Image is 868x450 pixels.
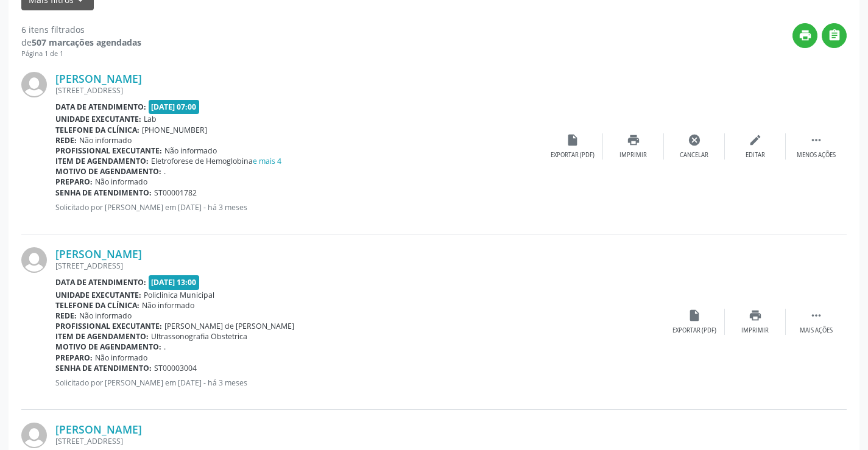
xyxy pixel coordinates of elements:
[55,363,152,373] b: Senha de atendimento:
[810,309,823,322] i: 
[149,275,200,289] span: [DATE] 13:00
[55,72,142,85] a: [PERSON_NAME]
[55,102,146,112] b: Data de atendimento:
[55,436,664,446] div: [STREET_ADDRESS]
[55,125,139,135] b: Telefone da clínica:
[822,23,847,48] button: 
[55,277,146,287] b: Data de atendimento:
[551,151,595,160] div: Exportar (PDF)
[149,100,200,114] span: [DATE] 07:00
[164,146,217,156] span: Não informado
[151,156,281,166] span: Eletroforese de Hemoglobina
[144,290,214,300] span: Policlinica Municipal
[95,177,147,187] span: Não informado
[741,326,769,335] div: Imprimir
[154,188,197,198] span: ST00001782
[799,29,812,42] i: print
[55,342,161,352] b: Motivo de agendamento:
[164,166,166,177] span: .
[164,321,294,331] span: [PERSON_NAME] de [PERSON_NAME]
[55,156,149,166] b: Item de agendamento:
[797,151,836,160] div: Menos ações
[55,261,664,271] div: [STREET_ADDRESS]
[746,151,765,160] div: Editar
[566,133,579,147] i: insert_drive_file
[253,156,281,166] a: e mais 4
[55,378,664,388] p: Solicitado por [PERSON_NAME] em [DATE] - há 3 meses
[55,290,141,300] b: Unidade executante:
[21,247,47,273] img: img
[55,114,141,124] b: Unidade executante:
[688,309,701,322] i: insert_drive_file
[95,353,147,363] span: Não informado
[55,353,93,363] b: Preparo:
[828,29,841,42] i: 
[142,125,207,135] span: [PHONE_NUMBER]
[21,23,141,36] div: 6 itens filtrados
[154,363,197,373] span: ST00003004
[55,202,542,213] p: Solicitado por [PERSON_NAME] em [DATE] - há 3 meses
[55,423,142,436] a: [PERSON_NAME]
[792,23,817,48] button: print
[55,166,161,177] b: Motivo de agendamento:
[55,188,152,198] b: Senha de atendimento:
[55,311,77,321] b: Rede:
[79,135,132,146] span: Não informado
[32,37,141,48] strong: 507 marcações agendadas
[55,146,162,156] b: Profissional executante:
[55,177,93,187] b: Preparo:
[627,133,640,147] i: print
[749,309,762,322] i: print
[672,326,716,335] div: Exportar (PDF)
[810,133,823,147] i: 
[55,331,149,342] b: Item de agendamento:
[142,300,194,311] span: Não informado
[55,135,77,146] b: Rede:
[800,326,833,335] div: Mais ações
[144,114,157,124] span: Lab
[680,151,708,160] div: Cancelar
[749,133,762,147] i: edit
[55,321,162,331] b: Profissional executante:
[79,311,132,321] span: Não informado
[55,247,142,261] a: [PERSON_NAME]
[21,49,141,59] div: Página 1 de 1
[151,331,247,342] span: Ultrassonografia Obstetrica
[55,300,139,311] b: Telefone da clínica:
[688,133,701,147] i: cancel
[21,72,47,97] img: img
[55,85,542,96] div: [STREET_ADDRESS]
[619,151,647,160] div: Imprimir
[21,36,141,49] div: de
[164,342,166,352] span: .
